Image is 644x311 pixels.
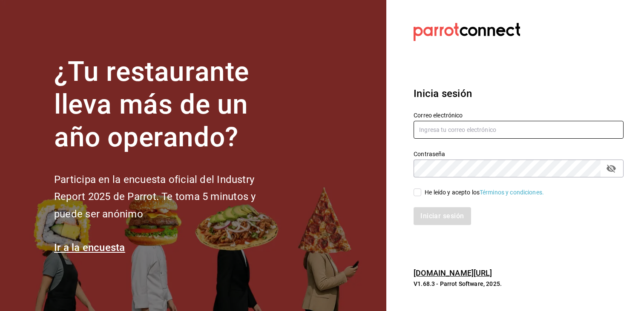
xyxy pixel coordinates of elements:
[480,189,544,196] a: Términos y condiciones.
[414,268,492,277] a: [DOMAIN_NAME][URL]
[414,86,624,101] h3: Inicia sesión
[414,151,624,157] label: Contraseña
[604,161,618,176] button: passwordField
[414,121,624,139] input: Ingresa tu correo electrónico
[414,280,624,288] p: V1.68.3 - Parrot Software, 2025.
[425,188,544,197] div: He leído y acepto los
[54,171,284,223] h2: Participa en la encuesta oficial del Industry Report 2025 de Parrot. Te toma 5 minutos y puede se...
[54,242,125,254] a: Ir a la encuesta
[54,56,284,154] h1: ¿Tu restaurante lleva más de un año operando?
[414,112,624,118] label: Correo electrónico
